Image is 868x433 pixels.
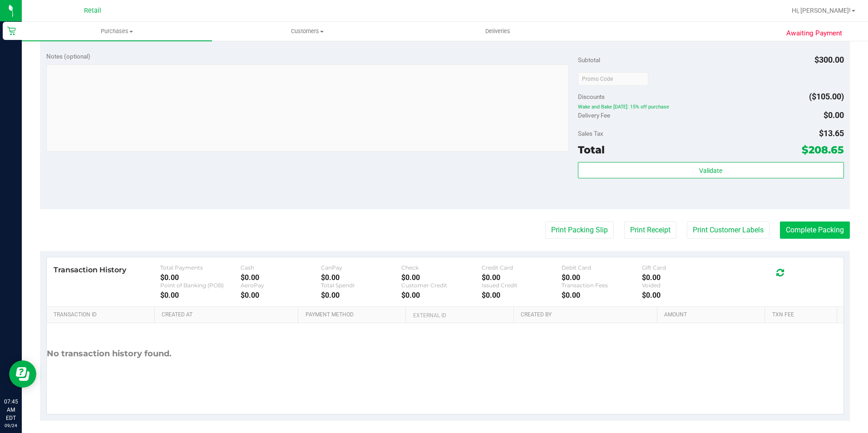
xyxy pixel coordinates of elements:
[792,7,851,14] span: Hi, [PERSON_NAME]!
[46,53,90,60] span: Notes (optional)
[162,311,295,319] a: Created At
[699,167,722,174] span: Validate
[824,110,844,120] span: $0.00
[578,103,844,110] span: Wake and Bake [DATE]: 15% off purchase
[482,273,562,282] div: $0.00
[482,282,562,289] div: Issued Credit
[321,273,401,282] div: $0.00
[664,311,761,319] a: Amount
[4,422,18,429] p: 09/24
[578,130,603,137] span: Sales Tax
[241,291,321,300] div: $0.00
[545,221,614,239] button: Print Packing Slip
[578,56,600,64] span: Subtotal
[306,311,403,319] a: Payment Method
[642,291,722,300] div: $0.00
[578,143,605,156] span: Total
[321,282,401,289] div: Total Spendr
[482,264,562,271] div: Credit Card
[401,291,482,300] div: $0.00
[814,55,844,64] span: $300.00
[403,22,593,41] a: Deliveries
[772,311,833,319] a: Txn Fee
[401,273,482,282] div: $0.00
[521,311,654,319] a: Created By
[562,291,642,300] div: $0.00
[47,323,172,384] div: No transaction history found.
[642,282,722,289] div: Voided
[321,264,401,271] div: CanPay
[578,112,610,119] span: Delivery Fee
[687,221,769,239] button: Print Customer Labels
[473,27,523,35] span: Deliveries
[401,264,482,271] div: Check
[160,282,241,289] div: Point of Banking (POB)
[786,28,842,39] span: Awaiting Payment
[241,273,321,282] div: $0.00
[802,143,844,156] span: $208.65
[84,7,101,15] span: Retail
[809,92,844,101] span: ($105.00)
[819,128,844,138] span: $13.65
[160,264,241,271] div: Total Payments
[624,221,676,239] button: Print Receipt
[160,291,241,300] div: $0.00
[401,282,482,289] div: Customer Credit
[212,22,402,41] a: Customers
[241,282,321,289] div: AeroPay
[562,264,642,271] div: Debit Card
[482,291,562,300] div: $0.00
[160,273,241,282] div: $0.00
[780,221,850,239] button: Complete Packing
[22,22,212,41] a: Purchases
[642,273,722,282] div: $0.00
[562,273,642,282] div: $0.00
[54,311,151,319] a: Transaction ID
[562,282,642,289] div: Transaction Fees
[4,398,18,422] p: 07:45 AM EDT
[578,162,844,178] button: Validate
[22,27,212,35] span: Purchases
[405,307,513,323] th: External ID
[9,360,36,388] iframe: Resource center
[578,72,648,86] input: Promo Code
[212,27,402,35] span: Customers
[642,264,722,271] div: Gift Card
[7,26,16,35] inline-svg: Retail
[321,291,401,300] div: $0.00
[241,264,321,271] div: Cash
[578,89,605,105] span: Discounts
